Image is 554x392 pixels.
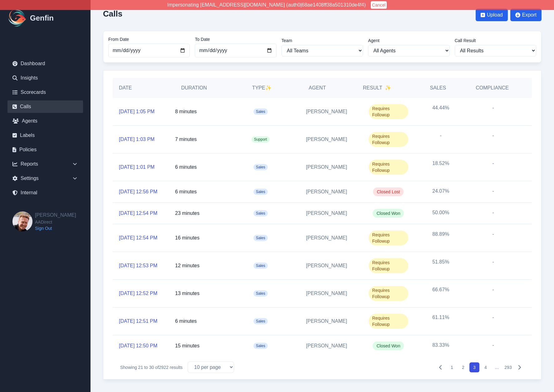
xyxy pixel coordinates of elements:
button: 293 [503,362,513,372]
span: AADirect [35,219,76,225]
div: - [467,126,519,153]
span: Sales [253,189,268,195]
span: Sales [253,235,268,241]
span: 21 [138,365,143,370]
a: [PERSON_NAME] [306,317,347,325]
p: 6 minutes [175,163,197,171]
div: - [467,307,519,335]
a: Scorecards [7,86,83,99]
a: Labels [7,129,83,142]
div: - [467,181,519,202]
button: 1 [447,362,457,372]
span: Sales [253,343,268,349]
p: 7 minutes [175,136,197,143]
span: Closed Won [373,341,404,350]
span: Requires Followup [369,230,409,245]
div: - [414,126,467,153]
div: 24.07% [414,181,467,202]
a: [DATE] 1:03 PM [119,136,154,143]
a: [PERSON_NAME] [306,290,347,297]
span: Requires Followup [369,132,409,147]
h2: [PERSON_NAME] [35,211,76,219]
a: Sign Out [35,225,76,231]
div: - [467,98,519,125]
h5: Type [227,84,296,92]
h5: Duration [173,84,215,92]
label: To Date [195,36,276,42]
span: Support [252,136,270,143]
span: ✨ [265,85,272,90]
a: [DATE] 12:53 PM [119,262,157,269]
button: Export [510,9,542,21]
div: Settings [7,172,83,185]
div: 61.11% [414,307,467,335]
p: 12 minutes [175,262,199,269]
h5: Sales [430,84,446,92]
a: [DATE] 1:01 PM [119,163,154,171]
span: Sales [253,263,268,269]
span: Sales [253,318,268,324]
img: Logo [7,8,27,28]
a: [DATE] 12:54 PM [119,234,157,242]
div: - [467,224,519,252]
label: From Date [108,36,190,42]
p: 6 minutes [175,317,197,325]
a: Calls [7,100,83,113]
span: 30 [149,365,154,370]
span: Closed Lost [373,187,404,196]
p: 8 minutes [175,108,197,115]
p: Showing to of results [120,364,183,370]
div: - [467,280,519,307]
span: Export [522,11,537,19]
span: Sales [253,164,268,170]
button: 2 [458,362,468,372]
a: [DATE] 12:51 PM [119,317,157,325]
div: 83.33% [414,335,467,356]
label: Agent [368,37,449,44]
div: - [467,203,519,224]
div: 50.00% [414,203,467,224]
div: - [467,335,519,356]
span: Requires Followup [369,314,409,329]
p: 16 minutes [175,234,199,242]
span: Sales [253,109,268,115]
span: Sales [253,210,268,216]
a: [DATE] 12:54 PM [119,210,157,217]
a: [PERSON_NAME] [306,163,347,171]
div: 66.67% [414,280,467,307]
p: 23 minutes [175,210,199,217]
a: [PERSON_NAME] [306,108,347,115]
a: [DATE] 12:56 PM [119,188,157,196]
div: 18.52% [414,153,467,181]
a: [PERSON_NAME] [306,188,347,196]
p: 13 minutes [175,290,199,297]
a: Insights [7,72,83,84]
a: [DATE] 1:05 PM [119,108,154,115]
span: Requires Followup [369,104,409,119]
span: Closed Won [373,209,404,218]
a: [PERSON_NAME] [306,210,347,217]
button: Upload [476,9,508,21]
h5: Compliance [476,84,509,92]
a: [PERSON_NAME] [306,342,347,350]
nav: Pagination [436,362,524,372]
a: Policies [7,143,83,156]
a: [DATE] 12:50 PM [119,342,157,350]
p: 6 minutes [175,188,197,196]
a: [PERSON_NAME] [306,234,347,242]
span: Requires Followup [369,258,409,273]
button: Cancel [371,1,387,9]
span: … [492,362,502,372]
a: Dashboard [7,57,83,70]
span: Requires Followup [369,160,409,175]
label: Call Result [455,37,536,44]
span: ✨ [385,84,391,92]
div: Reports [7,158,83,170]
div: 88.89% [414,224,467,252]
span: 2922 [159,365,169,370]
a: Agents [7,115,83,127]
h5: Result [363,84,391,92]
a: [PERSON_NAME] [306,262,347,269]
h5: Date [119,84,161,92]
